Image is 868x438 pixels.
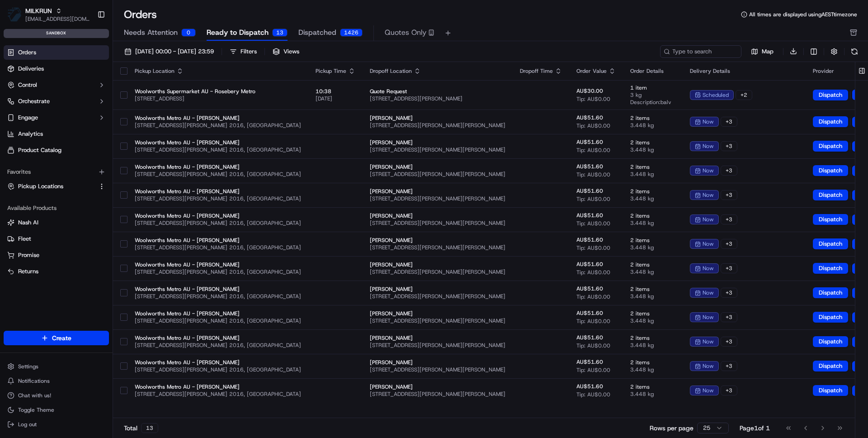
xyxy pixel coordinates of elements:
button: Map [745,46,779,57]
img: Mark Latham [9,132,24,150]
span: [PERSON_NAME] [370,114,505,122]
span: 2 items [630,237,675,244]
span: Woolworths Metro AU - [PERSON_NAME] [135,212,301,219]
span: [PERSON_NAME] [370,334,505,342]
button: Dispatch [813,361,848,371]
button: Settings [4,360,109,373]
span: [STREET_ADDRESS][PERSON_NAME] 2016, [GEOGRAPHIC_DATA] [135,122,301,129]
span: Tip: AU$0.00 [576,342,610,349]
span: 3.448 kg [630,366,675,373]
span: [STREET_ADDRESS][PERSON_NAME][PERSON_NAME] [370,171,505,178]
a: Promise [7,251,105,259]
span: AU$51.60 [576,383,603,390]
div: + 3 [721,141,737,151]
span: 1 item [630,84,675,91]
img: MILKRUN [7,7,22,22]
span: AU$51.60 [576,285,603,292]
button: Chat with us! [4,389,109,402]
span: AU$51.60 [576,334,603,341]
img: 1736555255976-a54dd68f-1ca7-489b-9aae-adbdc363a1c4 [18,165,25,172]
div: 💻 [76,203,84,210]
a: Orders [4,45,109,60]
div: Order Value [576,67,616,75]
span: scheduled [703,91,729,99]
span: [PERSON_NAME] [370,286,505,293]
span: 2 items [630,188,675,195]
span: AU$51.60 [576,261,603,268]
button: Returns [4,264,109,279]
span: now [703,143,714,150]
p: Rows per page [650,424,693,433]
span: Orders [18,48,36,57]
div: Favorites [4,165,109,179]
span: Woolworths Metro AU - [PERSON_NAME] [135,188,301,195]
span: now [703,118,714,125]
span: [STREET_ADDRESS][PERSON_NAME] 2016, [GEOGRAPHIC_DATA] [135,317,301,324]
button: Dispatch [813,116,848,127]
div: + 3 [721,337,737,347]
span: [STREET_ADDRESS][PERSON_NAME][PERSON_NAME] [370,366,505,373]
span: Tip: AU$0.00 [576,195,610,203]
div: Filters [241,48,257,56]
span: [STREET_ADDRESS][PERSON_NAME] 2016, [GEOGRAPHIC_DATA] [135,366,301,373]
span: Toggle Theme [18,406,54,414]
span: 3.448 kg [630,317,675,324]
div: Pickup Location [135,67,301,75]
button: MILKRUN [25,6,52,15]
button: Refresh [848,45,861,58]
span: [DATE] 00:00 - [DATE] 23:59 [135,48,214,56]
span: Settings [18,363,38,370]
div: + 3 [721,214,737,224]
input: Got a question? Start typing here... [24,58,163,68]
span: Deliveries [18,65,44,73]
span: Product Catalog [18,146,61,154]
span: Map [762,48,774,56]
div: Delivery Details [690,67,798,75]
div: sandbox [4,29,109,38]
span: [PERSON_NAME] [370,310,505,317]
button: Log out [4,418,109,431]
button: See all [140,116,165,127]
span: Woolworths Supermarket AU - Rosebery Metro [135,88,301,95]
span: [PERSON_NAME] [370,212,505,219]
span: Tip: AU$0.00 [576,293,610,300]
a: 📗Knowledge Base [5,199,73,215]
div: 13 [141,423,158,433]
span: [STREET_ADDRESS][PERSON_NAME] 2016, [GEOGRAPHIC_DATA] [135,195,301,202]
span: [STREET_ADDRESS][PERSON_NAME] 2016, [GEOGRAPHIC_DATA] [135,146,301,153]
span: Tip: AU$0.00 [576,171,610,178]
div: 0 [181,29,196,37]
div: + 3 [721,117,737,127]
span: Description: balv [630,99,675,106]
button: Dispatch [813,90,848,100]
span: Quote Request [370,88,505,95]
img: Nash [9,9,27,27]
span: Views [283,48,299,56]
span: Create [52,333,71,343]
span: now [703,338,714,345]
a: Pickup Locations [7,182,94,190]
button: Dispatch [813,141,848,152]
span: Pylon [90,224,109,231]
div: + 3 [721,361,737,371]
span: • [75,140,78,148]
span: 2 items [630,359,675,366]
div: Dropoff Time [520,67,562,75]
span: [STREET_ADDRESS][PERSON_NAME][PERSON_NAME] [370,195,505,202]
div: + 3 [721,239,737,249]
a: 💻API Documentation [73,199,149,215]
span: Tip: AU$0.00 [576,147,610,154]
button: [DATE] 00:00 - [DATE] 23:59 [120,45,218,58]
span: [STREET_ADDRESS][PERSON_NAME][PERSON_NAME] [370,219,505,227]
span: Dispatched [298,27,336,38]
span: [STREET_ADDRESS][PERSON_NAME][PERSON_NAME] [370,317,505,324]
div: + 3 [721,312,737,322]
span: 3.448 kg [630,195,675,202]
span: Woolworths Metro AU - [PERSON_NAME] [135,334,301,342]
span: Engage [18,114,38,122]
span: Tip: AU$0.00 [576,391,610,398]
button: Dispatch [813,238,848,249]
div: Dropoff Location [370,67,505,75]
span: 2 items [630,139,675,146]
span: • [75,165,78,172]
